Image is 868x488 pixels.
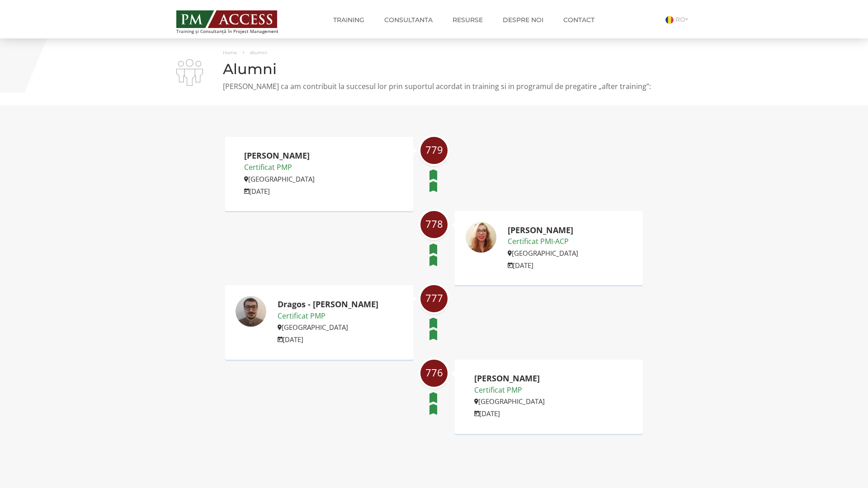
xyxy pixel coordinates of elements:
img: PM ACCESS - Echipa traineri si consultanti certificati PMP: Narciss Popescu, Mihai Olaru, Monica ... [176,10,277,28]
p: [DATE] [474,408,545,419]
p: Certificat PMI-ACP [508,236,578,248]
img: Dragos - Andrei Busuioc [235,296,267,327]
h2: Dragos - [PERSON_NAME] [278,300,378,309]
p: Certificat PMP [278,310,378,322]
a: Training și Consultanță în Project Management [176,8,295,34]
a: RO [665,15,692,23]
p: [DATE] [244,186,315,197]
p: Certificat PMP [474,385,545,396]
p: [GEOGRAPHIC_DATA] [244,174,315,184]
p: [DATE] [508,260,578,271]
span: Alumni [250,50,267,56]
a: Contact [557,11,601,29]
img: Adelina Iordanescu [465,221,497,253]
p: [GEOGRAPHIC_DATA] [508,248,578,258]
h2: [PERSON_NAME] [508,226,578,235]
a: Training [326,11,371,29]
p: Certificat PMP [244,162,315,174]
a: Consultanta [377,11,439,29]
p: [DATE] [278,334,378,345]
img: i-02.png [176,59,203,86]
a: Resurse [446,11,490,29]
span: 778 [420,218,448,230]
span: 777 [420,292,448,304]
a: Despre noi [496,11,550,29]
p: [GEOGRAPHIC_DATA] [474,396,545,407]
img: Romana [665,16,674,24]
h2: [PERSON_NAME] [474,374,545,383]
span: Training și Consultanță în Project Management [176,29,295,34]
span: 779 [420,144,448,155]
h1: Alumni [176,61,692,77]
span: 776 [420,367,448,378]
h2: [PERSON_NAME] [244,151,315,160]
a: Home [223,50,237,56]
p: [GEOGRAPHIC_DATA] [278,322,378,333]
p: [PERSON_NAME] ca am contribuit la succesul lor prin suportul acordat in training si in programul ... [176,81,692,92]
